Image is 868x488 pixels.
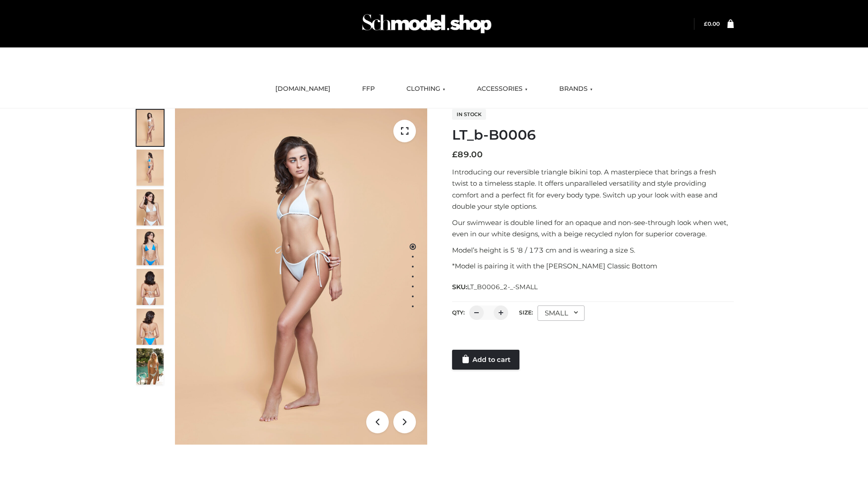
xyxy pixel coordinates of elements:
[452,350,519,370] a: Add to cart
[704,20,720,27] a: £0.00
[538,305,585,321] div: SMALL
[137,269,164,305] img: ArielClassicBikiniTop_CloudNine_AzureSky_OW114ECO_7-scaled.jpg
[175,108,427,445] img: ArielClassicBikiniTop_CloudNine_AzureSky_OW114ECO_1
[552,79,599,99] a: BRANDS
[452,309,465,316] label: QTY:
[137,348,164,385] img: Arieltop_CloudNine_AzureSky2.jpg
[355,79,382,99] a: FFP
[137,229,164,265] img: ArielClassicBikiniTop_CloudNine_AzureSky_OW114ECO_4-scaled.jpg
[359,6,495,42] img: Schmodel Admin 964
[452,244,734,256] p: Model’s height is 5 ‘8 / 173 cm and is wearing a size S.
[519,309,533,316] label: Size:
[452,127,734,143] h1: LT_b-B0006
[137,110,164,146] img: ArielClassicBikiniTop_CloudNine_AzureSky_OW114ECO_1-scaled.jpg
[704,20,708,27] span: £
[704,20,720,27] bdi: 0.00
[452,150,483,160] bdi: 89.00
[400,79,452,99] a: CLOTHING
[452,109,486,120] span: In stock
[452,166,734,212] p: Introducing our reversible triangle bikini top. A masterpiece that brings a fresh twist to a time...
[269,79,337,99] a: [DOMAIN_NAME]
[137,189,164,225] img: ArielClassicBikiniTop_CloudNine_AzureSky_OW114ECO_3-scaled.jpg
[470,79,534,99] a: ACCESSORIES
[452,260,734,272] p: *Model is pairing it with the [PERSON_NAME] Classic Bottom
[467,283,538,291] span: LT_B0006_2-_-SMALL
[452,217,734,240] p: Our swimwear is double lined for an opaque and non-see-through look when wet, even in our white d...
[452,150,458,160] span: £
[137,309,164,345] img: ArielClassicBikiniTop_CloudNine_AzureSky_OW114ECO_8-scaled.jpg
[137,150,164,186] img: ArielClassicBikiniTop_CloudNine_AzureSky_OW114ECO_2-scaled.jpg
[452,282,538,292] span: SKU:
